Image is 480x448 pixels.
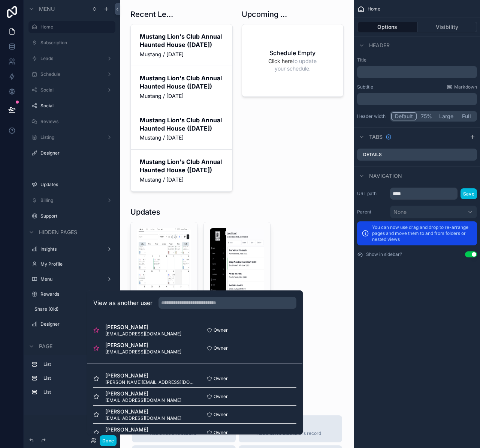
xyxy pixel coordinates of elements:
[105,397,181,403] span: [EMAIL_ADDRESS][DOMAIN_NAME]
[39,5,55,13] span: Menu
[391,112,417,120] button: Default
[369,42,390,49] span: Header
[357,191,387,197] label: URL path
[436,112,457,120] button: Large
[454,84,477,90] span: Markdown
[40,182,111,188] label: Updates
[357,57,477,63] label: Title
[34,306,111,312] label: Share (Old)
[40,134,100,140] label: Listing
[40,291,111,297] label: Rewards
[357,113,387,119] label: Header width
[105,331,181,337] span: [EMAIL_ADDRESS][DOMAIN_NAME]
[357,93,477,105] div: scrollable content
[40,246,100,252] label: Insights
[40,87,100,93] label: Social
[40,40,111,46] label: Subscription
[105,408,181,415] span: [PERSON_NAME]
[93,298,153,307] h2: View as another user
[417,22,477,32] button: Visibility
[39,229,77,236] span: Hidden pages
[368,6,380,12] span: Home
[40,103,111,109] label: Social
[214,412,228,418] span: Owner
[40,150,111,156] label: Designer
[43,389,109,395] label: List
[43,361,109,367] label: List
[105,433,181,439] span: [EMAIL_ADDRESS][DOMAIN_NAME]
[357,209,387,215] label: Parent
[40,71,100,77] label: Schedule
[40,56,100,62] label: Leads
[357,84,373,90] label: Subtitle
[40,261,111,267] label: My Profile
[214,345,228,351] span: Owner
[105,426,181,433] span: [PERSON_NAME]
[393,208,407,216] span: None
[214,394,228,400] span: Owner
[105,341,181,349] span: [PERSON_NAME]
[461,188,477,199] button: Save
[105,372,195,379] span: [PERSON_NAME]
[447,84,477,90] a: Markdown
[40,24,111,30] label: Home
[105,390,181,397] span: [PERSON_NAME]
[105,349,181,355] span: [EMAIL_ADDRESS][DOMAIN_NAME]
[40,197,100,203] label: Billing
[40,321,111,327] label: Designer
[105,379,195,385] span: [PERSON_NAME][EMAIL_ADDRESS][DOMAIN_NAME]
[357,22,417,32] button: Options
[372,224,473,242] p: You can now use drag and drop to re-arrange pages and move them to and from folders or nested views
[24,355,120,406] div: scrollable content
[40,119,111,125] label: Reviews
[363,152,382,158] label: Details
[105,415,181,421] span: [EMAIL_ADDRESS][DOMAIN_NAME]
[457,112,476,120] button: Full
[40,213,111,219] label: Support
[369,172,402,180] span: Navigation
[357,66,477,78] div: scrollable content
[100,435,117,446] button: Done
[43,375,109,381] label: List
[366,251,402,257] label: Show in sidebar?
[214,430,228,436] span: Owner
[390,206,477,218] button: None
[214,376,228,382] span: Owner
[214,327,228,333] span: Owner
[417,112,436,120] button: 75%
[40,276,100,282] label: Menu
[369,133,383,141] span: Tabs
[39,343,52,350] span: Page
[105,323,181,331] span: [PERSON_NAME]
